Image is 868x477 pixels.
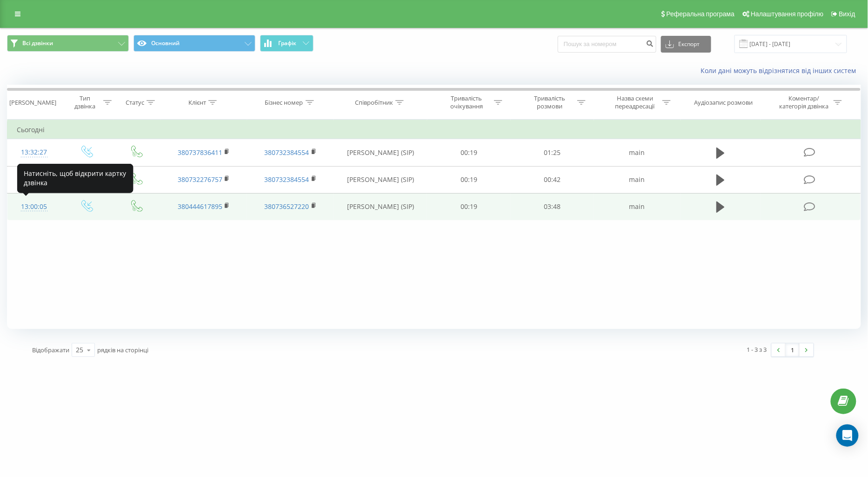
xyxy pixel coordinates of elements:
button: Експорт [661,36,711,53]
td: Сьогодні [7,121,861,139]
div: Коментар/категорія дзвінка [777,94,831,110]
td: 00:19 [427,166,510,193]
div: Тривалість розмови [525,94,575,110]
td: 00:19 [427,139,510,166]
input: Пошук за номером [558,36,656,53]
span: Всі дзвінки [22,40,53,47]
div: Бізнес номер [265,99,303,107]
a: 380736527220 [265,202,309,211]
td: 03:48 [511,193,594,220]
td: main [594,139,681,166]
a: 380732276757 [178,175,222,184]
a: 380737836411 [178,148,222,157]
div: Назва схеми переадресації [610,94,660,110]
a: 380732384554 [265,148,309,157]
div: 1 - 3 з 3 [747,345,767,354]
td: [PERSON_NAME] (SIP) [334,139,427,166]
div: Клієнт [188,99,206,107]
button: Графік [260,35,314,52]
div: Натисніть, щоб відкрити картку дзвінка [17,164,134,193]
div: 25 [76,345,83,355]
span: Графік [278,40,296,47]
a: 380444617895 [178,202,222,211]
td: 00:42 [511,166,594,193]
div: Статус [126,99,144,107]
td: main [594,166,681,193]
a: 380732384554 [265,175,309,184]
div: 13:00:05 [17,198,51,216]
span: Відображати [32,346,69,354]
span: Налаштування профілю [751,10,823,18]
td: [PERSON_NAME] (SIP) [334,166,427,193]
span: Вихід [839,10,855,18]
div: Співробітник [355,99,393,107]
div: Open Intercom Messenger [836,424,859,447]
a: 1 [786,343,800,356]
div: Тип дзвінка [69,94,101,110]
div: Аудіозапис розмови [694,99,753,107]
div: Тривалість очікування [442,94,492,110]
div: [PERSON_NAME] [9,99,56,107]
td: main [594,193,681,220]
span: Реферальна програма [667,10,735,18]
button: Основний [134,35,255,52]
button: Всі дзвінки [7,35,129,52]
a: Коли дані можуть відрізнятися вiд інших систем [701,66,861,75]
td: 00:19 [427,193,510,220]
td: 01:25 [511,139,594,166]
td: [PERSON_NAME] (SIP) [334,193,427,220]
div: 13:32:27 [17,143,51,161]
span: рядків на сторінці [97,346,148,354]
